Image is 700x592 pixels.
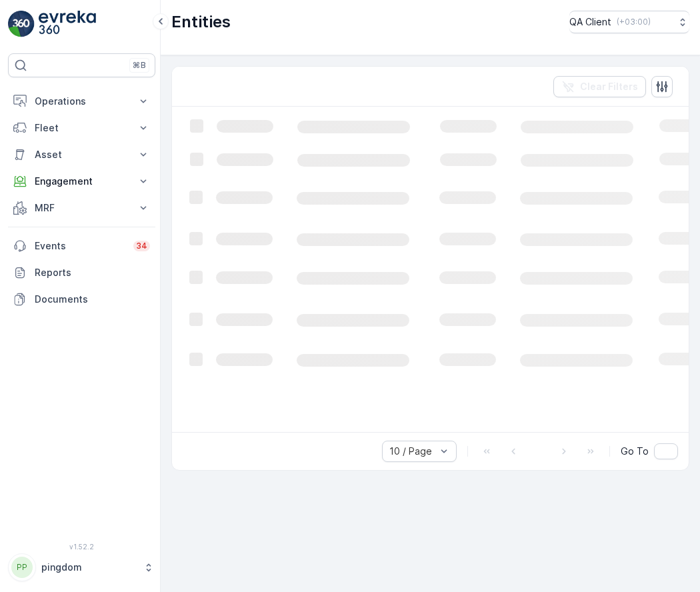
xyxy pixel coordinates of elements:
a: Reports [8,259,155,286]
p: Entities [171,11,231,33]
p: ( +03:00 ) [617,17,651,27]
img: logo [8,11,35,37]
button: Engagement [8,168,155,195]
p: Events [35,239,125,253]
button: MRF [8,195,155,221]
p: Asset [35,148,129,161]
p: ⌘B [133,60,146,71]
a: Documents [8,286,155,313]
a: Events34 [8,233,155,259]
p: Clear Filters [580,80,638,93]
span: Go To [621,445,649,458]
p: 34 [136,241,147,251]
p: pingdom [41,561,137,574]
p: Operations [35,95,129,108]
button: Asset [8,141,155,168]
button: Operations [8,88,155,115]
button: QA Client(+03:00) [569,11,689,33]
p: Documents [35,293,150,306]
p: Engagement [35,175,129,188]
button: PPpingdom [8,553,155,581]
button: Clear Filters [553,76,646,97]
p: QA Client [569,15,611,29]
p: Reports [35,266,150,279]
span: v 1.52.2 [8,543,155,551]
p: MRF [35,201,129,215]
div: PP [11,557,33,578]
button: Fleet [8,115,155,141]
p: Fleet [35,121,129,135]
img: logo_light-DOdMpM7g.png [39,11,96,37]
